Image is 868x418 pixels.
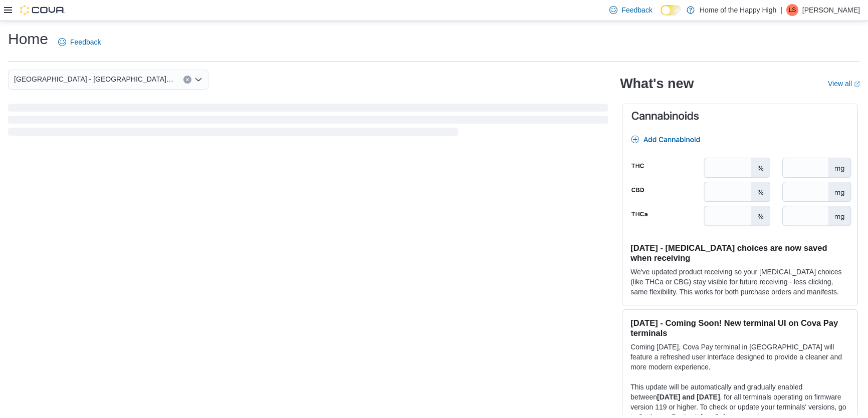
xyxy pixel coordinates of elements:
[620,76,694,92] h2: What's new
[657,393,720,401] strong: [DATE] and [DATE]
[20,5,65,15] img: Cova
[630,267,849,297] p: We've updated product receiving so your [MEDICAL_DATA] choices (like THCa or CBG) stay visible fo...
[700,4,776,16] p: Home of the Happy High
[54,32,105,52] a: Feedback
[828,80,860,88] a: View allExternal link
[14,73,173,85] span: [GEOGRAPHIC_DATA] - [GEOGRAPHIC_DATA][PERSON_NAME] - Fire & Flower
[630,243,849,263] h3: [DATE] - [MEDICAL_DATA] choices are now saved when receiving
[789,4,796,16] span: LS
[661,16,661,16] span: Dark Mode
[183,76,191,84] button: Clear input
[630,342,849,372] p: Coming [DATE], Cova Pay terminal in [GEOGRAPHIC_DATA] will feature a refreshed user interface des...
[8,106,608,138] span: Loading
[854,81,860,87] svg: External link
[194,76,202,84] button: Open list of options
[661,5,682,16] input: Dark Mode
[630,318,849,338] h3: [DATE] - Coming Soon! New terminal UI on Cova Pay terminals
[8,29,48,49] h1: Home
[780,4,782,16] p: |
[621,5,652,15] span: Feedback
[70,37,101,47] span: Feedback
[802,4,860,16] p: [PERSON_NAME]
[786,4,798,16] div: Lee Soper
